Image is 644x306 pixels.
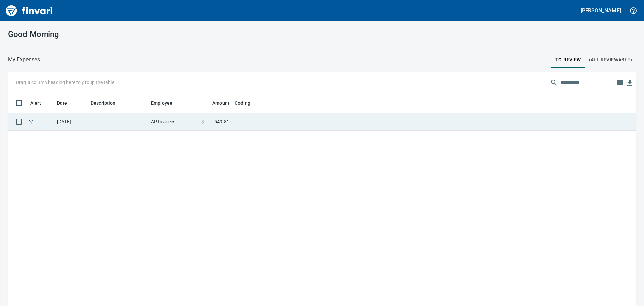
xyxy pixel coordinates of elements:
[28,119,35,124] span: Split transaction
[579,5,623,16] button: [PERSON_NAME]
[8,56,40,64] p: My Expenses
[8,30,207,39] h3: Good Morning
[151,99,181,107] span: Employee
[214,118,229,125] span: 549.81
[555,56,581,64] span: To Review
[589,56,632,64] span: (All Reviewable)
[581,7,621,14] h5: [PERSON_NAME]
[151,99,172,107] span: Employee
[30,99,41,107] span: Alert
[30,99,50,107] span: Alert
[614,78,625,88] button: Choose columns to display
[212,99,229,107] span: Amount
[625,78,635,88] button: Download Table
[57,99,76,107] span: Date
[91,99,116,107] span: Description
[91,99,124,107] span: Description
[201,118,204,125] span: $
[16,79,114,86] p: Drag a column heading here to group the table
[8,56,40,64] nav: breadcrumb
[54,113,88,131] td: [DATE]
[204,99,229,107] span: Amount
[57,99,67,107] span: Date
[235,99,250,107] span: Coding
[4,3,54,19] img: Finvari
[148,113,199,131] td: AP Invoices
[235,99,259,107] span: Coding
